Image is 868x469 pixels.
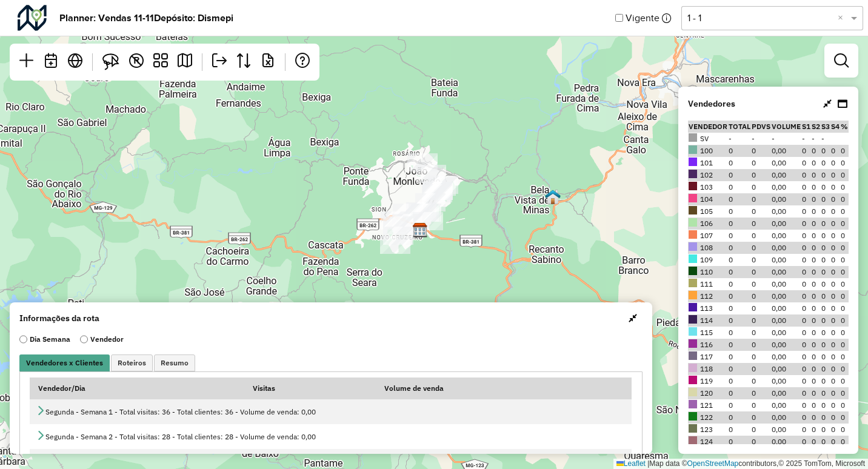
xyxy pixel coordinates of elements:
[838,11,848,25] span: Clear all
[830,157,840,169] td: 0
[380,236,410,254] div: 83769 - MERCEARIA CONQUISTA
[830,424,840,436] td: 0
[801,314,811,327] td: 0
[830,339,840,351] td: 0
[811,230,821,242] td: 0
[811,327,821,339] td: 0
[811,424,821,436] td: 0
[728,290,751,302] td: 0
[811,266,821,278] td: 0
[80,334,88,345] input: Vendedor
[821,327,830,339] td: 0
[728,218,751,230] td: 0
[751,218,771,230] td: 0
[811,411,821,424] td: 0
[811,290,821,302] td: 0
[801,205,811,218] td: 0
[19,334,70,345] label: Dia Semana
[688,314,728,327] td: 114
[751,205,771,218] td: 0
[771,266,801,278] td: 0,00
[771,290,801,302] td: 0,00
[751,411,771,424] td: 0
[728,169,751,181] td: 0
[688,169,728,181] td: 102
[830,242,840,254] td: 0
[830,193,840,205] td: 0
[840,436,849,448] td: 0
[801,375,811,387] td: 0
[688,339,728,351] td: 116
[688,218,728,230] td: 106
[801,193,811,205] td: 0
[688,278,728,290] td: 111
[413,212,443,230] div: 88608 - COMERCIAL MEGA
[688,157,728,169] td: 101
[821,363,830,375] td: 0
[751,290,771,302] td: 0
[811,205,821,218] td: 0
[751,145,771,157] td: 0
[688,327,728,339] td: 115
[728,230,751,242] td: 0
[811,375,821,387] td: 0
[688,375,728,387] td: 119
[771,254,801,266] td: 0,00
[771,218,801,230] td: 0,00
[728,375,751,387] td: 0
[728,424,751,436] td: 0
[80,334,124,345] label: Vendedor
[381,211,411,230] div: 83648 - DIBISA ATACADO
[840,121,849,133] th: % total clientes quinzenais
[36,430,626,442] div: Segunda - Semana 2 - Total visitas: 28 - Total clientes: 28 - Volume de venda: 0,00
[36,405,626,417] div: Segunda - Semana 1 - Total visitas: 36 - Total clientes: 36 - Volume de venda: 0,00
[728,339,751,351] td: 0
[821,302,830,314] td: 0
[771,193,801,205] td: 0,00
[688,205,728,218] td: 105
[811,436,821,448] td: 0
[688,254,728,266] td: 109
[840,424,849,436] td: 0
[207,48,232,76] a: Exportar planner
[840,411,849,424] td: 0
[771,339,801,351] td: 0,00
[840,230,849,242] td: 0
[801,242,811,254] td: 0
[801,424,811,436] td: 0
[688,399,728,411] td: 121
[688,121,728,133] th: Vendedor
[821,254,830,266] td: 0
[771,375,801,387] td: 0,00
[830,399,840,411] td: 0
[830,436,840,448] td: 0
[840,266,849,278] td: 0
[15,48,39,76] a: Iniciar novo planner
[821,424,830,436] td: 0
[728,266,751,278] td: 0
[383,216,413,234] div: 86660 - COMERCIAL PETROPOLIS
[771,242,801,254] td: 0,00
[728,314,751,327] td: 0
[39,48,63,76] a: Planner D+1 ou D-1
[830,387,840,399] td: 0
[801,339,811,351] td: 0
[821,133,830,145] td: -
[422,182,453,200] div: 2545 - DELINO BEBIDAS
[751,157,771,169] td: 0
[811,169,821,181] td: 0
[840,327,849,339] td: 0
[801,278,811,290] td: 0
[840,169,849,181] td: 0
[688,302,728,314] td: 113
[688,145,728,157] td: 100
[133,55,140,65] span: R
[829,48,853,73] a: Exibir filtros
[801,363,811,375] td: 0
[811,133,821,145] td: -
[428,176,458,194] div: 83639 - COMERCIAL FRAGA 2
[771,411,801,424] td: 0,00
[801,121,811,133] th: S1
[688,363,728,375] td: 118
[840,254,849,266] td: 0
